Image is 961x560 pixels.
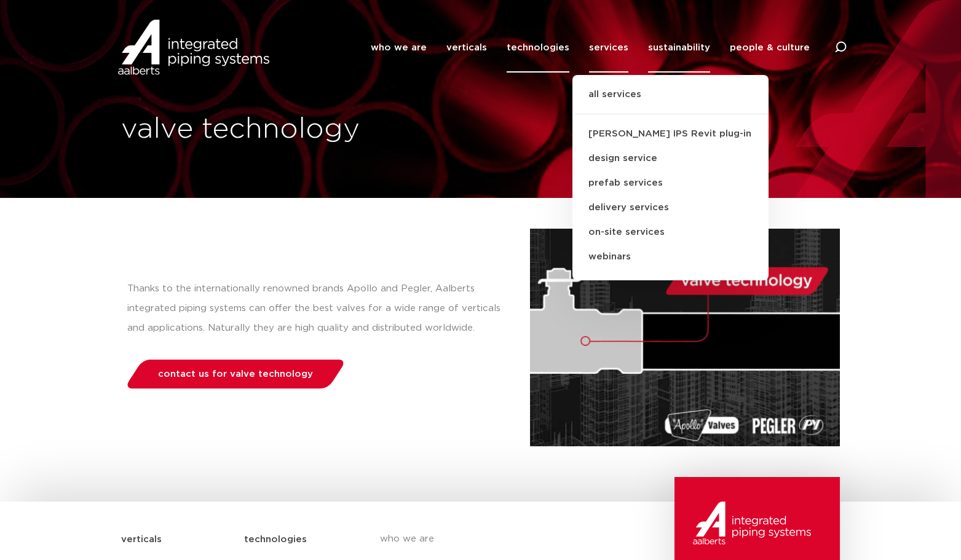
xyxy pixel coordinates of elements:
h1: valve technology [121,110,475,149]
ul: services [572,75,769,280]
a: prefab services [572,171,769,195]
p: Thanks to the internationally renowned brands Apollo and Pegler, Aalberts integrated piping syste... [127,279,505,338]
a: people & culture [730,23,810,73]
h5: technologies [244,530,307,550]
a: sustainability [648,23,710,73]
span: contact us for valve technology [158,369,313,379]
a: all services [572,87,769,114]
a: services [589,23,628,73]
a: on-site services [572,220,769,245]
a: verticals [446,23,487,73]
a: technologies [507,23,569,73]
a: contact us for valve technology [124,360,347,388]
nav: Menu [371,23,810,73]
a: who we are [371,23,427,73]
a: [PERSON_NAME] IPS Revit plug-in [572,122,769,146]
a: webinars [572,245,769,269]
a: design service [572,146,769,171]
h5: verticals [121,530,162,550]
a: delivery services [572,195,769,220]
a: who we are [380,524,605,554]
